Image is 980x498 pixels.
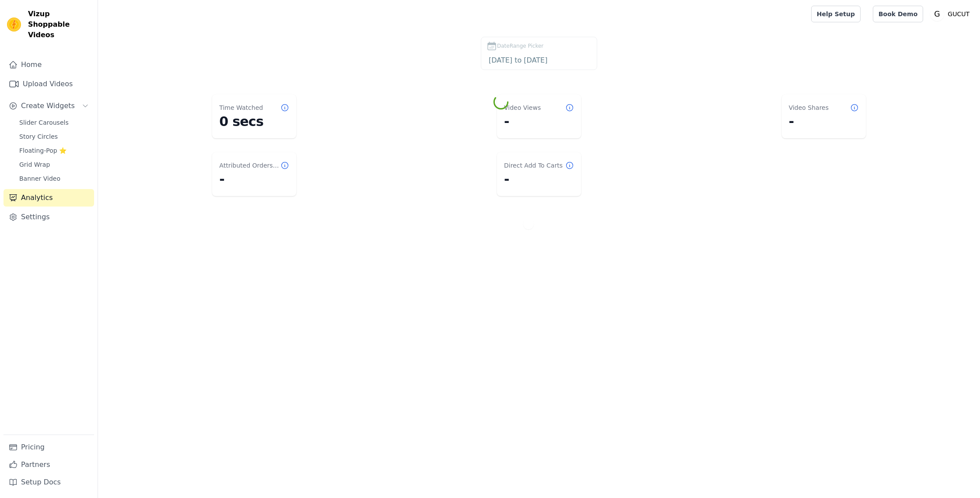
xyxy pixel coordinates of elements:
[19,118,69,127] span: Slider Carousels
[497,42,543,50] span: DateRange Picker
[19,174,60,183] span: Banner Video
[930,6,973,22] button: G GUCUT
[789,103,829,112] dt: Video Shares
[934,10,940,18] text: G
[219,114,289,130] dd: 0 secs
[504,114,574,130] dd: -
[3,438,94,456] a: Pricing
[3,75,94,93] a: Upload Videos
[14,144,94,157] a: Floating-Pop ⭐
[19,132,58,141] span: Story Circles
[3,208,94,226] a: Settings
[14,130,94,143] a: Story Circles
[21,101,75,111] span: Create Widgets
[789,114,859,130] dd: -
[504,103,541,112] dt: Video Views
[7,18,21,32] img: Vizup
[873,6,923,22] a: Book Demo
[3,473,94,491] a: Setup Docs
[811,6,861,22] a: Help Setup
[504,172,574,187] dd: -
[3,56,94,74] a: Home
[219,172,289,187] dd: -
[486,55,591,66] input: DateRange Picker
[14,172,94,185] a: Banner Video
[3,189,94,207] a: Analytics
[219,103,263,112] dt: Time Watched
[14,158,94,171] a: Grid Wrap
[944,6,973,22] p: GUCUT
[219,161,280,170] dt: Attributed Orders Count
[3,456,94,473] a: Partners
[19,146,66,155] span: Floating-Pop ⭐
[28,9,91,40] span: Vizup Shoppable Videos
[3,97,94,115] button: Create Widgets
[19,160,50,169] span: Grid Wrap
[14,116,94,129] a: Slider Carousels
[504,161,563,170] dt: Direct Add To Carts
